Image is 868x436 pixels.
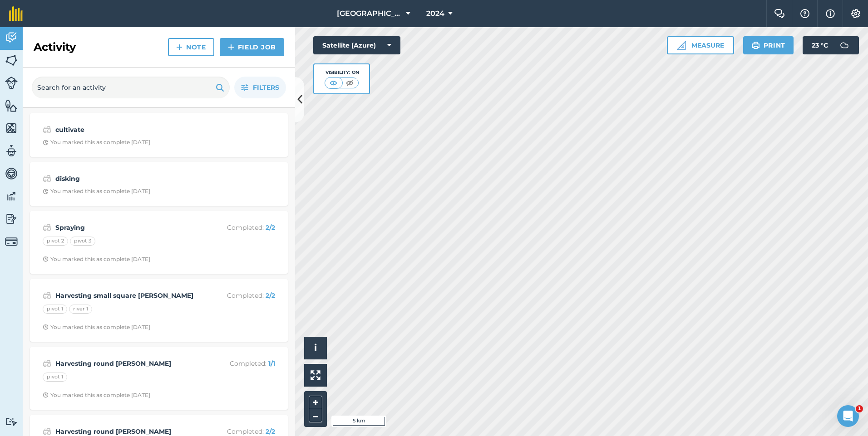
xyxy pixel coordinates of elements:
button: Satellite (Azure) [313,36,400,54]
button: – [309,409,322,422]
iframe: Intercom live chat [837,405,859,427]
strong: cultivate [55,125,199,135]
img: svg+xml;base64,PD94bWwgdmVyc2lvbj0iMS4wIiBlbmNvZGluZz0idXRmLTgiPz4KPCEtLSBHZW5lcmF0b3I6IEFkb2JlIE... [43,290,51,301]
span: 23 ° C [812,36,828,54]
p: Completed : [203,223,275,233]
img: svg+xml;base64,PD94bWwgdmVyc2lvbj0iMS4wIiBlbmNvZGluZz0idXRmLTgiPz4KPCEtLSBHZW5lcmF0b3I6IEFkb2JlIE... [5,167,18,180]
strong: Harvesting small square [PERSON_NAME] [55,291,199,300]
img: Four arrows, one pointing top left, one top right, one bottom right and the last bottom left [311,370,321,380]
div: pivot 1 [43,305,67,314]
img: Clock with arrow pointing clockwise [43,256,49,262]
div: pivot 1 [43,373,67,382]
h2: Activity [34,40,76,54]
strong: disking [55,174,199,184]
img: svg+xml;base64,PD94bWwgdmVyc2lvbj0iMS4wIiBlbmNvZGluZz0idXRmLTgiPz4KPCEtLSBHZW5lcmF0b3I6IEFkb2JlIE... [5,189,18,203]
img: svg+xml;base64,PD94bWwgdmVyc2lvbj0iMS4wIiBlbmNvZGluZz0idXRmLTgiPz4KPCEtLSBHZW5lcmF0b3I6IEFkb2JlIE... [5,77,18,89]
img: svg+xml;base64,PHN2ZyB4bWxucz0iaHR0cDovL3d3dy53My5vcmcvMjAwMC9zdmciIHdpZHRoPSI1MCIgaGVpZ2h0PSI0MC... [328,78,339,87]
img: svg+xml;base64,PD94bWwgdmVyc2lvbj0iMS4wIiBlbmNvZGluZz0idXRmLTgiPz4KPCEtLSBHZW5lcmF0b3I6IEFkb2JlIE... [5,235,18,248]
input: Search for an activity [32,77,230,98]
img: svg+xml;base64,PD94bWwgdmVyc2lvbj0iMS4wIiBlbmNvZGluZz0idXRmLTgiPz4KPCEtLSBHZW5lcmF0b3I6IEFkb2JlIE... [43,222,51,233]
div: You marked this as complete [DATE] [43,392,150,399]
img: svg+xml;base64,PD94bWwgdmVyc2lvbj0iMS4wIiBlbmNvZGluZz0idXRmLTgiPz4KPCEtLSBHZW5lcmF0b3I6IEFkb2JlIE... [43,358,51,369]
div: You marked this as complete [DATE] [43,139,150,146]
img: svg+xml;base64,PD94bWwgdmVyc2lvbj0iMS4wIiBlbmNvZGluZz0idXRmLTgiPz4KPCEtLSBHZW5lcmF0b3I6IEFkb2JlIE... [5,144,18,158]
img: Ruler icon [677,41,686,50]
a: Harvesting round [PERSON_NAME]Completed: 1/1pivot 1Clock with arrow pointing clockwiseYou marked ... [35,353,282,404]
img: fieldmargin Logo [9,6,23,21]
img: svg+xml;base64,PD94bWwgdmVyc2lvbj0iMS4wIiBlbmNvZGluZz0idXRmLTgiPz4KPCEtLSBHZW5lcmF0b3I6IEFkb2JlIE... [43,173,51,184]
a: cultivateClock with arrow pointing clockwiseYou marked this as complete [DATE] [35,119,282,151]
img: svg+xml;base64,PHN2ZyB4bWxucz0iaHR0cDovL3d3dy53My5vcmcvMjAwMC9zdmciIHdpZHRoPSIxOSIgaGVpZ2h0PSIyNC... [751,40,760,51]
img: Clock with arrow pointing clockwise [43,140,49,145]
p: Completed : [203,358,275,368]
img: A question mark icon [799,9,810,18]
span: 1 [856,405,863,412]
span: i [314,342,317,354]
button: 23 °C [803,36,859,54]
a: SprayingCompleted: 2/2pivot 2pivot 3Clock with arrow pointing clockwiseYou marked this as complet... [35,217,282,268]
img: A cog icon [850,9,861,18]
button: Filters [234,77,286,98]
img: svg+xml;base64,PHN2ZyB4bWxucz0iaHR0cDovL3d3dy53My5vcmcvMjAwMC9zdmciIHdpZHRoPSIxOSIgaGVpZ2h0PSIyNC... [216,82,224,93]
img: Clock with arrow pointing clockwise [43,324,49,330]
button: Measure [667,36,734,54]
span: 2024 [426,8,444,19]
p: Completed : [203,291,275,300]
div: pivot 3 [70,237,95,246]
button: Print [743,36,794,54]
img: svg+xml;base64,PHN2ZyB4bWxucz0iaHR0cDovL3d3dy53My5vcmcvMjAwMC9zdmciIHdpZHRoPSI1NiIgaGVpZ2h0PSI2MC... [5,53,18,67]
img: svg+xml;base64,PHN2ZyB4bWxucz0iaHR0cDovL3d3dy53My5vcmcvMjAwMC9zdmciIHdpZHRoPSIxNyIgaGVpZ2h0PSIxNy... [826,8,835,19]
img: Clock with arrow pointing clockwise [43,189,49,194]
span: Filters [253,82,279,92]
img: svg+xml;base64,PHN2ZyB4bWxucz0iaHR0cDovL3d3dy53My5vcmcvMjAwMC9zdmciIHdpZHRoPSI1NiIgaGVpZ2h0PSI2MC... [5,99,18,112]
div: Visibility: On [325,69,359,76]
img: svg+xml;base64,PHN2ZyB4bWxucz0iaHR0cDovL3d3dy53My5vcmcvMjAwMC9zdmciIHdpZHRoPSIxNCIgaGVpZ2h0PSIyNC... [176,42,182,53]
img: svg+xml;base64,PD94bWwgdmVyc2lvbj0iMS4wIiBlbmNvZGluZz0idXRmLTgiPz4KPCEtLSBHZW5lcmF0b3I6IEFkb2JlIE... [835,36,853,54]
strong: 2 / 2 [266,291,275,300]
img: svg+xml;base64,PHN2ZyB4bWxucz0iaHR0cDovL3d3dy53My5vcmcvMjAwMC9zdmciIHdpZHRoPSI1NiIgaGVpZ2h0PSI2MC... [5,121,18,135]
div: You marked this as complete [DATE] [43,188,150,195]
img: Two speech bubbles overlapping with the left bubble in the forefront [774,9,785,18]
div: You marked this as complete [DATE] [43,256,150,263]
div: pivot 2 [43,237,68,246]
div: river 1 [69,305,92,314]
img: svg+xml;base64,PHN2ZyB4bWxucz0iaHR0cDovL3d3dy53My5vcmcvMjAwMC9zdmciIHdpZHRoPSIxNCIgaGVpZ2h0PSIyNC... [228,42,234,53]
button: i [304,337,327,359]
strong: 1 / 1 [268,359,275,368]
strong: Spraying [55,223,199,233]
img: Clock with arrow pointing clockwise [43,392,49,398]
button: + [309,396,322,409]
strong: Harvesting round [PERSON_NAME] [55,358,199,368]
a: Harvesting small square [PERSON_NAME]Completed: 2/2pivot 1river 1Clock with arrow pointing clockw... [35,285,282,336]
img: svg+xml;base64,PD94bWwgdmVyc2lvbj0iMS4wIiBlbmNvZGluZz0idXRmLTgiPz4KPCEtLSBHZW5lcmF0b3I6IEFkb2JlIE... [5,417,18,426]
a: diskingClock with arrow pointing clockwiseYou marked this as complete [DATE] [35,168,282,200]
img: svg+xml;base64,PD94bWwgdmVyc2lvbj0iMS4wIiBlbmNvZGluZz0idXRmLTgiPz4KPCEtLSBHZW5lcmF0b3I6IEFkb2JlIE... [5,31,18,44]
a: Field Job [220,38,284,56]
span: [GEOGRAPHIC_DATA][PERSON_NAME] [337,8,402,19]
img: svg+xml;base64,PHN2ZyB4bWxucz0iaHR0cDovL3d3dy53My5vcmcvMjAwMC9zdmciIHdpZHRoPSI1MCIgaGVpZ2h0PSI0MC... [344,78,355,87]
strong: 2 / 2 [266,223,275,232]
img: svg+xml;base64,PD94bWwgdmVyc2lvbj0iMS4wIiBlbmNvZGluZz0idXRmLTgiPz4KPCEtLSBHZW5lcmF0b3I6IEFkb2JlIE... [5,212,18,226]
strong: 2 / 2 [266,427,275,436]
div: You marked this as complete [DATE] [43,324,150,331]
img: svg+xml;base64,PD94bWwgdmVyc2lvbj0iMS4wIiBlbmNvZGluZz0idXRmLTgiPz4KPCEtLSBHZW5lcmF0b3I6IEFkb2JlIE... [43,124,51,135]
a: Note [168,38,214,56]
